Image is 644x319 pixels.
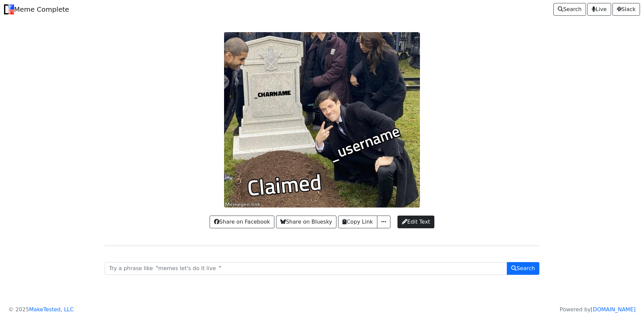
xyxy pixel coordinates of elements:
[4,3,69,16] a: Meme Complete
[507,262,539,275] button: Search
[592,5,607,13] span: Live
[29,306,74,313] a: MakeTested, LLC
[214,218,270,226] span: Share on Facebook
[4,4,14,14] img: Meme Complete
[558,5,582,13] span: Search
[591,306,636,313] a: [DOMAIN_NAME]
[338,216,377,228] button: Copy Link
[587,3,611,16] a: Live
[8,306,74,314] p: © 2025
[397,216,434,228] a: Edit Text
[280,218,332,226] span: Share on Bluesky
[617,5,636,13] span: Slack
[210,216,274,228] a: Share on Facebook
[511,264,535,272] span: Search
[560,306,636,314] p: Powered by
[105,262,507,275] input: Try a phrase like〝memes let's do it live〞
[553,3,586,16] a: Search
[612,3,640,16] a: Slack
[276,216,336,228] a: Share on Bluesky
[402,218,430,226] span: Edit Text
